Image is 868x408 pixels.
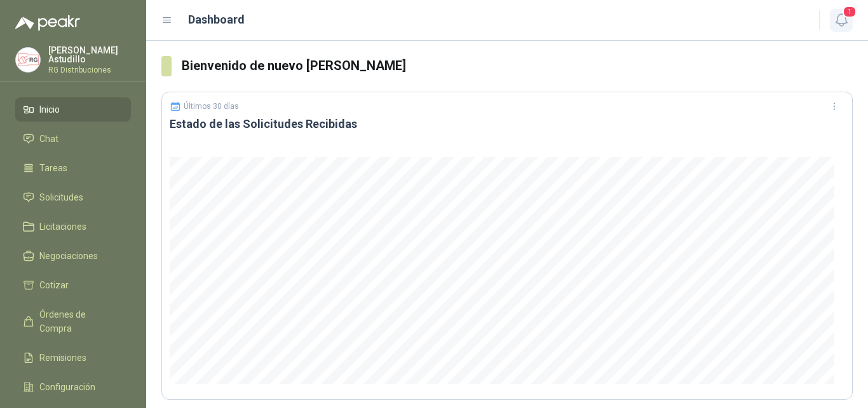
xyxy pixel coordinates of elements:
a: Órdenes de Compra [15,302,131,341]
a: Cotizar [15,273,131,297]
p: [PERSON_NAME] Astudillo [48,46,131,64]
img: Company Logo [16,48,40,72]
span: Remisiones [39,351,86,365]
span: 1 [843,6,857,18]
a: Inicio [15,97,131,122]
span: Negociaciones [39,249,98,263]
span: Cotizar [39,278,69,292]
a: Tareas [15,156,131,180]
a: Solicitudes [15,185,131,209]
span: Tareas [39,161,67,175]
p: RG Distribuciones [48,66,131,74]
span: Inicio [39,102,60,116]
span: Configuración [39,380,95,394]
span: Órdenes de Compra [39,307,119,335]
span: Solicitudes [39,190,83,204]
img: Logo peakr [15,15,80,31]
h1: Dashboard [188,11,245,29]
h3: Bienvenido de nuevo [PERSON_NAME] [182,56,853,76]
a: Negociaciones [15,244,131,268]
p: Últimos 30 días [184,102,239,111]
span: Chat [39,132,58,146]
a: Configuración [15,375,131,399]
a: Chat [15,127,131,151]
a: Licitaciones [15,215,131,239]
a: Remisiones [15,346,131,370]
button: 1 [830,9,853,32]
span: Licitaciones [39,220,86,234]
h3: Estado de las Solicitudes Recibidas [170,116,844,132]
